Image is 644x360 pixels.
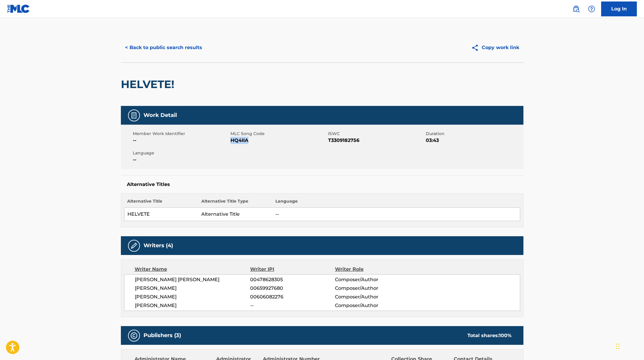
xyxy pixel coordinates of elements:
[335,302,412,309] span: Composer/Author
[467,332,512,339] div: Total shares:
[471,44,482,51] img: Copy work link
[586,3,598,15] div: Help
[124,198,198,208] th: Alternative Title
[130,242,138,249] img: Writers
[250,276,335,283] span: 00478628305
[121,40,206,55] button: < Back to public search results
[426,137,522,144] span: 03:43
[570,3,582,15] a: Public Search
[250,293,335,300] span: 00606082276
[335,285,412,292] span: Composer/Author
[130,332,138,339] img: Publishers
[272,208,520,221] td: --
[121,78,177,91] h2: HELVETE!
[198,198,272,208] th: Alternative Title Type
[7,4,30,13] img: MLC Logo
[135,276,250,283] span: [PERSON_NAME] [PERSON_NAME]
[467,40,523,55] button: Copy work link
[499,333,512,338] span: 100 %
[198,208,272,221] td: Alternative Title
[426,131,522,137] span: Duration
[130,112,138,119] img: Work Detail
[133,137,229,144] span: --
[230,137,327,144] span: HQ4IIA
[588,5,595,12] img: help
[614,331,644,360] iframe: Chat Widget
[328,137,424,144] span: T3309182756
[328,131,424,137] span: ISWC
[230,131,327,137] span: MLC Song Code
[135,293,250,300] span: [PERSON_NAME]
[135,266,250,273] div: Writer Name
[601,1,637,16] a: Log In
[144,242,173,249] h5: Writers (4)
[335,266,412,273] div: Writer Role
[616,337,620,355] div: Drag
[250,302,335,309] span: --
[133,131,229,137] span: Member Work Identifier
[573,5,580,12] img: search
[133,150,229,156] span: Language
[335,276,412,283] span: Composer/Author
[124,208,198,221] td: HELVETE
[135,302,250,309] span: [PERSON_NAME]
[135,285,250,292] span: [PERSON_NAME]
[272,198,520,208] th: Language
[250,285,335,292] span: 00659927680
[127,181,517,187] h5: Alternative Titles
[250,266,335,273] div: Writer IPI
[144,332,181,339] h5: Publishers (3)
[144,112,177,119] h5: Work Detail
[133,156,229,163] span: --
[335,293,412,300] span: Composer/Author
